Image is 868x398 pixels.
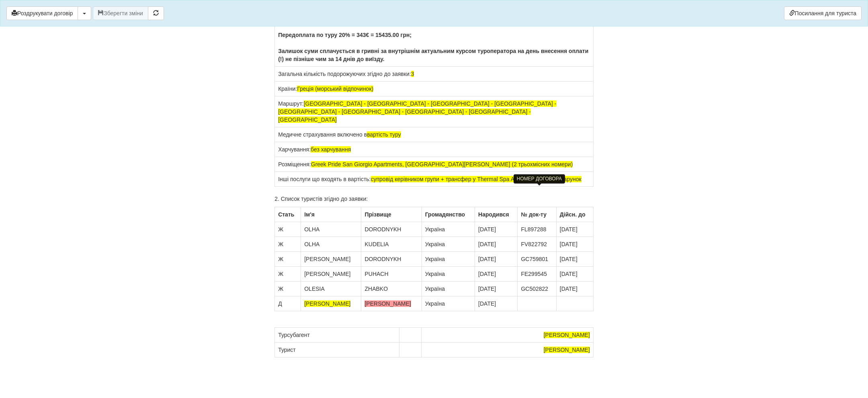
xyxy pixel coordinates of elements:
[301,207,361,222] th: Ім'я
[275,343,399,357] td: Турист
[544,347,590,353] span: [PERSON_NAME]
[475,296,518,311] td: [DATE]
[301,267,361,282] td: [PERSON_NAME]
[93,6,148,20] button: Зберегти зміни
[278,32,366,38] b: Передоплата по туру 20% = 343
[518,267,556,282] td: FE299545
[311,161,573,167] span: Greek Pride San Giorgio Apartments, [GEOGRAPHIC_DATA][PERSON_NAME] (2 трьохмісних номери)
[275,172,594,187] td: Інші послуги що входять в вартість:
[422,237,475,252] td: Україна
[518,282,556,296] td: GC502822
[275,328,399,343] td: Турсубагент
[275,157,594,172] td: Розміщення:
[361,207,422,222] th: Прiзвище
[275,67,594,82] td: Загальна кількість подорожуючих згідно до заявки:
[475,207,518,222] th: Народився
[275,207,301,222] th: Стать
[361,267,422,282] td: PUHACH
[475,252,518,267] td: [DATE]
[518,222,556,237] td: FL897288
[275,296,301,311] td: Д
[475,267,518,282] td: [DATE]
[361,222,422,237] td: DORODNYKH
[278,100,556,123] span: [GEOGRAPHIC_DATA] - [GEOGRAPHIC_DATA] - [GEOGRAPHIC_DATA] - [GEOGRAPHIC_DATA] - [GEOGRAPHIC_DATA]...
[278,48,588,62] b: Залишок суми сплачується в гривні за внутрішнім актуальним курсом туроператора на день внесення о...
[556,237,593,252] td: [DATE]
[361,237,422,252] td: KUDELIA
[556,282,593,296] td: [DATE]
[371,176,581,182] span: супровід керівником групи + трансфер у Thermal Spa Agia Paraskevi в подарунок
[422,222,475,237] td: Україна
[301,237,361,252] td: OLHA
[275,127,594,142] td: Медичне страхування включено в
[361,252,422,267] td: DORODNYKH
[367,131,401,138] span: вартість туру
[301,222,361,237] td: OLHA
[784,6,862,20] a: Посилання для туриста
[475,282,518,296] td: [DATE]
[518,207,556,222] th: № док-ту
[544,332,590,338] span: [PERSON_NAME]
[361,282,422,296] td: ZHABKO
[411,71,414,77] span: 3
[275,282,301,296] td: Ж
[556,252,593,267] td: [DATE]
[475,237,518,252] td: [DATE]
[275,96,594,127] td: Маршрут:
[364,300,411,307] span: [PERSON_NAME]
[274,195,594,203] p: 2. Список туристів згідно до заявки:
[475,222,518,237] td: [DATE]
[275,237,301,252] td: Ж
[275,142,594,157] td: Харчування:
[366,32,412,38] b: € = 15435.00 грн;
[422,267,475,282] td: Україна
[422,207,475,222] th: Громадянство
[518,237,556,252] td: FV822792
[301,282,361,296] td: OLESIA
[422,296,475,311] td: Україна
[556,222,593,237] td: [DATE]
[301,252,361,267] td: [PERSON_NAME]
[6,6,78,20] button: Роздрукувати договір
[297,86,373,92] span: Греція (морський відпочинок)
[275,222,301,237] td: Ж
[275,82,594,96] td: Країни:
[422,252,475,267] td: Україна
[518,252,556,267] td: GC759801
[514,174,565,184] div: НОМЕР ДОГОВОРА
[275,252,301,267] td: Ж
[311,146,351,153] span: без харчування
[422,282,475,296] td: Україна
[556,267,593,282] td: [DATE]
[275,267,301,282] td: Ж
[304,300,350,307] span: [PERSON_NAME]
[556,207,593,222] th: Дійсн. до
